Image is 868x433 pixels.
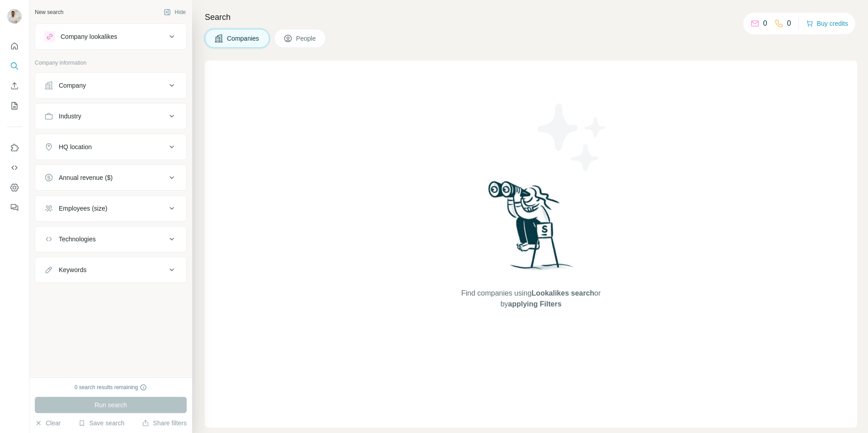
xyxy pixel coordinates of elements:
[78,419,124,428] button: Save search
[7,58,22,74] button: Search
[59,265,86,274] div: Keywords
[35,136,186,158] button: HQ location
[35,75,186,96] button: Company
[35,228,186,250] button: Technologies
[75,383,147,391] div: 0 search results remaining
[35,167,186,188] button: Annual revenue ($)
[7,98,22,114] button: My lists
[59,204,107,213] div: Employees (size)
[532,289,594,297] span: Lookalikes search
[458,288,603,310] span: Find companies using or by
[35,259,186,281] button: Keywords
[59,81,86,90] div: Company
[35,419,61,428] button: Clear
[7,38,22,54] button: Quick start
[531,97,613,178] img: Surfe Illustration - Stars
[61,32,117,41] div: Company lookalikes
[59,173,113,182] div: Annual revenue ($)
[59,235,96,244] div: Technologies
[484,179,578,279] img: Surfe Illustration - Woman searching with binoculars
[7,179,22,196] button: Dashboard
[227,34,260,43] span: Companies
[7,9,22,24] img: Avatar
[59,112,81,121] div: Industry
[7,78,22,94] button: Enrich CSV
[7,160,22,176] button: Use Surfe API
[35,105,186,127] button: Industry
[763,18,767,29] p: 0
[7,199,22,216] button: Feedback
[35,8,63,16] div: New search
[35,26,186,47] button: Company lookalikes
[296,34,317,43] span: People
[142,419,187,428] button: Share filters
[806,17,848,30] button: Buy credits
[508,300,561,308] span: applying Filters
[35,59,187,67] p: Company information
[59,142,92,151] div: HQ location
[157,5,192,19] button: Hide
[7,140,22,156] button: Use Surfe on LinkedIn
[205,11,857,24] h4: Search
[35,198,186,219] button: Employees (size)
[787,18,791,29] p: 0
